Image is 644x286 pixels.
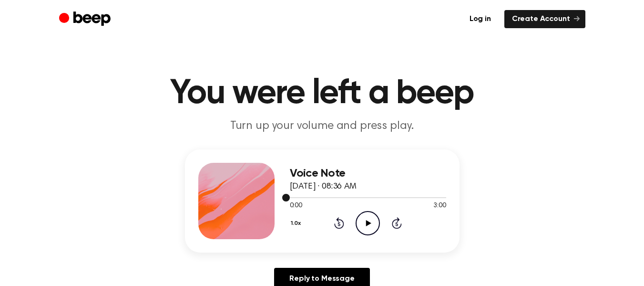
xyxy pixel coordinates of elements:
h3: Voice Note [290,167,446,180]
span: 0:00 [290,201,302,211]
h1: You were left a beep [78,76,566,111]
button: 1.0x [290,215,305,232]
a: Log in [462,10,499,28]
a: Beep [59,10,113,29]
span: 3:00 [433,201,446,211]
p: Turn up your volume and press play. [139,118,505,134]
a: Create Account [504,10,585,28]
span: [DATE] · 08:36 AM [290,182,357,191]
